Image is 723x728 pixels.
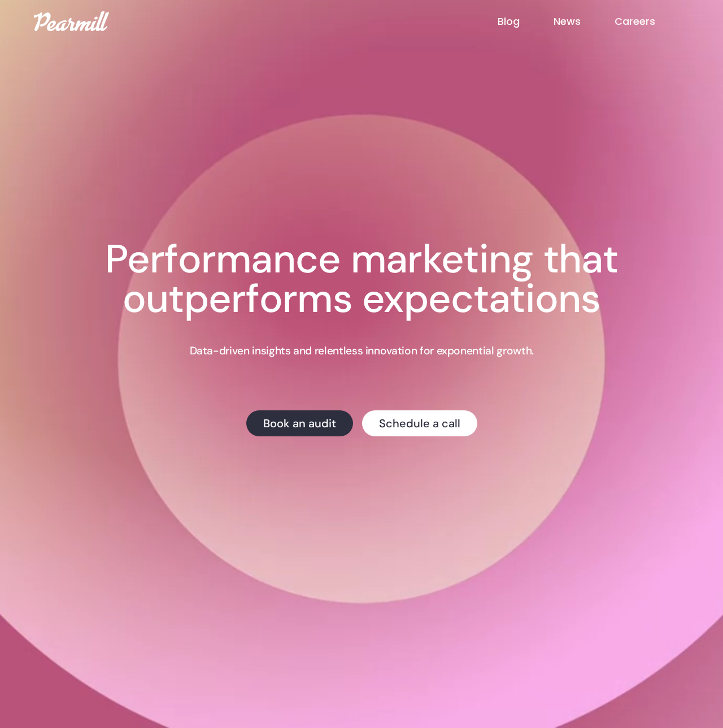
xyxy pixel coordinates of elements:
[246,410,352,436] a: Book an audit
[361,410,477,436] a: Schedule a call
[554,14,615,29] a: News
[34,11,109,31] img: Pearmill logo
[55,240,668,319] h1: Performance marketing that outperforms expectations
[615,14,689,29] a: Careers
[189,344,533,358] p: Data-driven insights and relentless innovation for exponential growth.
[498,14,554,29] a: Blog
